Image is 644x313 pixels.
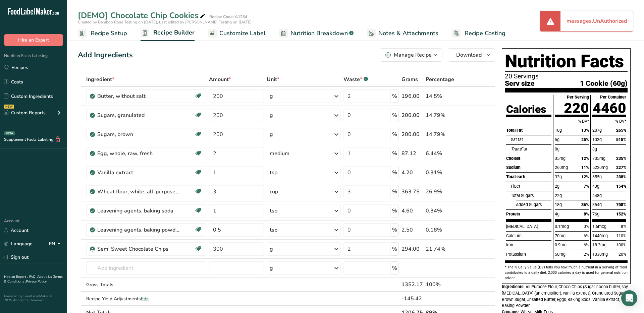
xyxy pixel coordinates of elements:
[584,252,589,257] span: 2%
[78,50,133,61] div: Add Ingredients
[584,233,589,238] span: 6%
[426,207,463,215] div: 0.34%
[401,92,423,100] div: 196.00
[592,224,606,229] span: 1.6mcg
[4,105,14,109] div: NEW
[616,165,626,170] span: 227%
[141,296,149,302] span: Edit
[86,295,207,302] div: Recipe Yield Adjustments
[505,80,535,87] span: Serv size
[580,80,628,87] span: 1 Cookie (60g)
[592,184,599,189] span: 43g
[616,211,626,216] span: 152%
[37,274,53,279] a: About Us .
[401,130,423,138] div: 200.00
[270,149,289,158] div: medium
[426,169,463,177] div: 0.31%
[270,188,278,196] div: cup
[91,29,127,38] span: Recipe Setup
[511,146,521,151] i: Trans
[426,111,463,119] div: 14.79%
[505,265,628,281] p: * The % Daily Value (DV) tells you how much a nutrient in a serving of food contributes to a dail...
[97,92,181,100] div: Butter, without salt
[401,245,423,253] div: 294.00
[581,156,589,161] span: 12%
[465,29,505,38] span: Recipe Costing
[592,128,602,133] span: 207g
[555,156,566,161] span: 35mg
[209,75,231,83] span: Amount
[555,242,567,247] span: 0.9mg
[555,202,562,207] span: 18g
[209,14,247,20] div: Recipe Code: A1234
[555,233,566,238] span: 70mg
[290,29,348,38] span: Nutrition Breakdown
[555,252,566,257] span: 50mg
[555,165,568,170] span: 260mg
[506,231,551,241] div: Calcium
[426,92,463,100] div: 14.5%
[506,250,551,259] div: Potassium
[511,144,551,154] div: Fat
[555,193,562,198] span: 22g
[401,188,423,196] div: 363.75
[506,240,551,250] div: Iron
[426,130,463,138] div: 14.79%
[86,281,207,288] div: Gross Totals
[592,117,626,126] div: % DV*
[426,226,463,234] div: 0.18%
[555,211,559,216] span: 4g
[505,73,628,80] p: 20 Servings
[448,48,495,62] button: Download
[506,126,551,135] div: Total Fat
[97,130,181,138] div: Sugars, brown
[616,128,626,133] span: 265%
[616,233,626,238] span: 110%
[592,242,606,247] span: 18.3mg
[270,207,277,215] div: tsp
[378,29,438,38] span: Notes & Attachments
[555,128,562,133] span: 10g
[401,295,423,303] div: -145.42
[616,242,626,247] span: 100%
[592,252,608,257] span: 1030mg
[555,184,559,189] span: 2g
[208,26,266,41] a: Customize Label
[380,48,442,62] button: Manage Recipe
[401,149,423,158] div: 87.12
[555,117,589,126] div: % DV*
[592,202,602,207] span: 354g
[426,75,454,83] span: Percentage
[592,146,597,151] span: 8g
[401,111,423,119] div: 200.00
[97,245,181,253] div: Semi Sweet Chocolate Chips
[78,19,252,25] span: Created by Bamboo Rose Testing on [DATE], Last edited by [PERSON_NAME] Testing on [DATE]
[97,149,181,158] div: Egg, whole, raw, fresh
[270,169,277,177] div: tsp
[511,182,551,191] div: Fiber
[4,131,15,135] div: BETA
[78,9,207,21] div: [DEMO] Chocolate Chip Cookies
[592,156,605,161] span: 705mg
[592,211,599,216] span: 76g
[616,184,626,189] span: 154%
[511,191,551,200] div: Total Sugars
[584,184,589,189] span: 7%
[592,165,608,170] span: 5220mg
[4,294,63,302] div: Powered By FoodLabelMaker © 2025 All Rights Reserved
[394,51,432,59] div: Manage Recipe
[456,51,482,59] span: Download
[564,100,589,116] span: 220
[506,209,551,219] div: Protein
[506,163,551,172] div: Sodium
[401,226,423,234] div: 2.50
[86,75,114,83] span: Ingredient
[26,279,47,284] a: Privacy Policy
[270,111,273,119] div: g
[555,224,569,229] span: 0.1mcg
[97,188,181,196] div: Wheat flour, white, all-purpose, self-rising, enriched
[584,211,589,216] span: 8%
[270,245,273,253] div: g
[270,226,277,234] div: tsp
[555,174,562,179] span: 33g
